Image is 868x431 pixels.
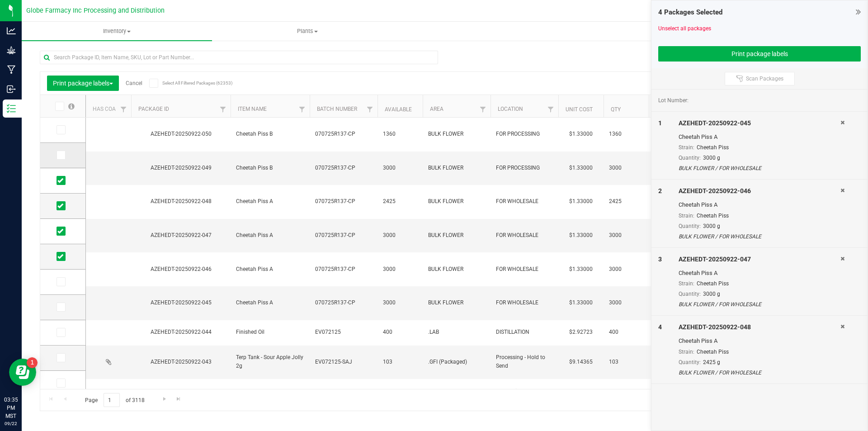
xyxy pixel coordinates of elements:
th: Has COA [86,95,131,118]
span: 3000 g [703,223,720,229]
td: $9.14365 [558,346,604,379]
span: Quantity: [679,223,701,229]
span: Globe Farmacy Inc Processing and Distribution [26,7,165,14]
span: 3000 [383,298,417,307]
span: BULK FLOWER [428,298,485,307]
a: Batch Number [317,106,357,112]
a: Plants [212,22,402,41]
span: Finished Oil [236,328,304,336]
a: Go to the last page [172,393,185,405]
span: 2425 g [703,359,720,365]
span: 070725R137-CP [315,298,372,307]
span: Cheetah Piss A [236,231,304,240]
div: BULK FLOWER / FOR WHOLESALE [679,164,840,172]
inline-svg: Inbound [7,85,16,94]
span: Quantity: [679,155,701,161]
span: Scan Packages [746,75,783,82]
span: Quantity: [679,359,701,365]
span: Cheetah Piss A [236,197,304,206]
a: Qty [611,106,621,113]
span: 3000 [383,164,417,172]
a: Package ID [138,106,169,112]
div: Cheetah Piss A [679,336,840,346]
div: Cheetah Piss A [679,200,840,209]
iframe: Resource center [9,359,36,386]
span: Cheetah Piss B [236,164,304,172]
span: BULK FLOWER [428,164,485,172]
span: BULK FLOWER [428,197,485,206]
input: Search Package ID, Item Name, SKU, Lot or Part Number... [40,51,438,64]
span: Cheetah Piss [697,280,729,287]
button: Scan Packages [725,72,795,85]
div: AZEHEDT-20250922-045 [679,118,840,128]
a: Unit Cost [566,106,593,113]
span: Select all records on this page [68,103,75,109]
span: Cheetah Piss B [236,130,304,138]
span: 103 [383,358,417,366]
span: 3000 g [703,291,720,297]
span: FOR WHOLESALE [496,265,553,274]
a: Filter [216,102,231,117]
div: AZEHEDT-20250922-050 [130,130,232,138]
span: Strain: [679,213,694,219]
td: $9.14365 [558,379,604,413]
span: 3000 g [703,155,720,161]
inline-svg: Inventory [7,104,16,113]
span: Cheetah Piss [697,144,729,151]
span: 400 [609,328,643,336]
span: 3000 [609,164,643,172]
span: 1360 [383,130,417,138]
div: Cheetah Piss A [679,269,840,278]
span: 400 [383,328,417,336]
div: Cheetah Piss A [679,133,840,142]
div: BULK FLOWER / FOR WHOLESALE [679,232,840,241]
span: BULK FLOWER [428,130,485,138]
td: $1.33000 [558,152,604,185]
span: FOR WHOLESALE [496,231,553,240]
div: AZEHEDT-20250922-044 [130,328,232,336]
span: Print package labels [53,80,113,87]
span: 1 [658,119,662,127]
div: AZEHEDT-20250922-045 [130,298,232,307]
span: Cheetah Piss A [236,298,304,307]
iframe: Resource center unread badge [27,357,38,368]
span: 070725R137-CP [315,164,372,172]
p: 03:35 PM MST [4,396,18,420]
button: Print package labels [658,46,861,62]
a: Filter [363,102,377,117]
span: 3000 [383,231,417,240]
inline-svg: Manufacturing [7,65,16,74]
span: FOR PROCESSING [496,164,553,172]
a: Filter [116,102,131,117]
div: BULK FLOWER / FOR WHOLESALE [679,300,840,308]
span: 070725R137-CP [315,197,372,206]
span: 1360 [609,130,643,138]
span: EV072125 [315,328,372,336]
div: BULK FLOWER / FOR WHOLESALE [679,369,840,377]
a: Go to the next page [158,393,171,405]
span: Strain: [679,144,694,151]
span: Terp Tank - Sour Apple Jolly 2g [236,353,304,370]
a: Cancel [126,80,142,86]
a: Item Name [238,106,267,112]
span: Inventory [22,27,212,35]
td: $1.33000 [558,185,604,219]
span: DISTILLATION [496,328,553,336]
span: 3000 [609,298,643,307]
span: FOR WHOLESALE [496,197,553,206]
span: Processing - Hold to Send [496,387,553,404]
span: Strain: [679,349,694,355]
input: 1 [104,393,120,407]
inline-svg: Grow [7,46,16,55]
span: Cheetah Piss [697,349,729,355]
div: AZEHEDT-20250922-049 [130,164,232,172]
div: AZEHEDT-20250922-047 [130,231,232,240]
span: 2 [658,187,662,194]
span: 070725R137-CP [315,130,372,138]
span: Plants [212,27,402,35]
td: $1.33000 [558,219,604,253]
div: AZEHEDT-20250922-046 [679,186,840,196]
span: Strain: [679,280,694,287]
span: BULK FLOWER [428,231,485,240]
